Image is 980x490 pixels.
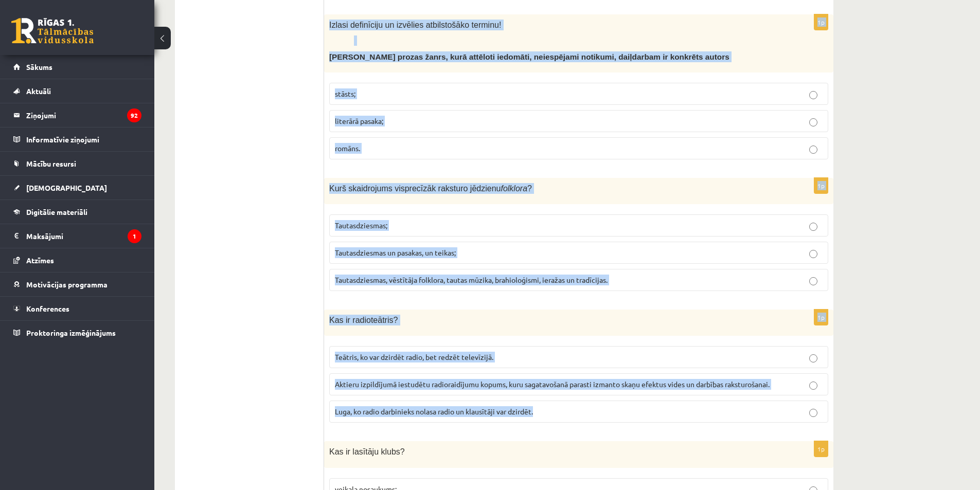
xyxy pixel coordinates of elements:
[809,91,817,99] input: stāsts;
[26,207,87,216] span: Digitālie materiāli
[329,447,405,456] span: Kas ir lasītāju klubs?
[26,103,141,127] legend: Ziņojumi
[26,183,107,192] span: [DEMOGRAPHIC_DATA]
[809,409,817,417] input: Luga, ko radio darbinieks nolasa radio un klausītāji var dzirdēt.
[335,352,493,361] span: Teātris, ko var dzirdēt radio, bet redzēt televīzijā.
[501,184,527,193] i: folklora
[13,297,141,320] a: Konferences
[26,86,51,96] span: Aktuāli
[335,89,355,98] span: stāsts;
[127,108,141,122] i: 92
[335,116,383,125] span: literārā pasaka;
[814,441,828,457] p: 1p
[809,382,817,390] input: Aktieru izpildījumā iestudētu radioraidījumu kopums, kuru sagatavošanā parasti izmanto skaņu efek...
[26,328,116,337] span: Proktoringa izmēģinājums
[13,224,141,248] a: Maksājumi1
[26,304,69,313] span: Konferences
[13,55,141,79] a: Sākums
[329,52,729,61] span: [PERSON_NAME] prozas žanrs, kurā attēloti iedomāti, neiespējami notikumi, daiļdarbam ir konkrēts ...
[809,354,817,362] input: Teātris, ko var dzirdēt radio, bet redzēt televīzijā.
[814,309,828,325] p: 1p
[13,273,141,296] a: Motivācijas programma
[13,79,141,103] a: Aktuāli
[13,152,141,175] a: Mācību resursi
[335,275,608,284] span: Tautasdziesmas, vēstītāja folklora, tautas mūzika, brahioloģismi, ieražas un tradīcijas.
[13,321,141,344] a: Proktoringa izmēģinājums
[128,229,141,243] i: 1
[814,14,828,30] p: 1p
[26,128,141,151] legend: Informatīvie ziņojumi
[814,177,828,194] p: 1p
[26,224,141,248] legend: Maksājumi
[26,280,108,289] span: Motivācijas programma
[809,277,817,285] input: Tautasdziesmas, vēstītāja folklora, tautas mūzika, brahioloģismi, ieražas un tradīcijas.
[26,159,76,168] span: Mācību resursi
[809,250,817,258] input: Tautasdziesmas un pasakas, un teikas;
[809,223,817,231] input: Tautasdziesmas;
[809,118,817,126] input: literārā pasaka;
[13,200,141,224] a: Digitālie materiāli
[26,62,52,71] span: Sākums
[335,221,387,230] span: Tautasdziesmas;
[26,256,54,265] span: Atzīmes
[11,18,94,44] a: Rīgas 1. Tālmācības vidusskola
[13,248,141,272] a: Atzīmes
[335,379,770,389] span: Aktieru izpildījumā iestudētu radioraidījumu kopums, kuru sagatavošanā parasti izmanto skaņu efek...
[335,248,456,257] span: Tautasdziesmas un pasakas, un teikas;
[335,143,360,153] span: romāns.
[13,176,141,199] a: [DEMOGRAPHIC_DATA]
[13,128,141,151] a: Informatīvie ziņojumi
[809,146,817,154] input: romāns.
[335,407,533,416] span: Luga, ko radio darbinieks nolasa radio un klausītāji var dzirdēt.
[329,316,398,324] span: Kas ir radioteātris?
[329,184,532,193] span: Kurš skaidrojums visprecīzāk raksturo jēdzienu ?
[329,21,501,29] span: Izlasi definīciju un izvēlies atbilstošāko terminu!
[13,103,141,127] a: Ziņojumi92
